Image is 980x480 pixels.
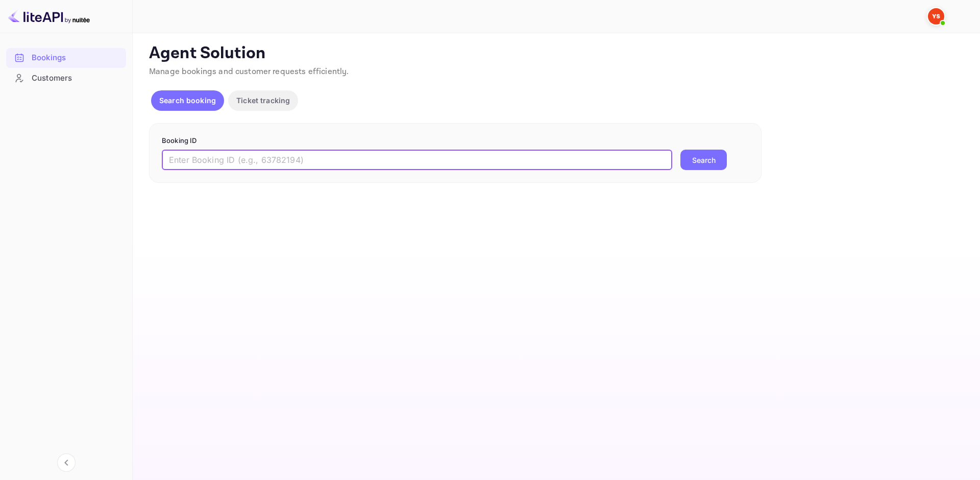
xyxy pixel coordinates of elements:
[236,95,290,106] p: Ticket tracking
[149,66,349,77] span: Manage bookings and customer requests efficiently.
[162,150,672,170] input: Enter Booking ID (e.g., 63782194)
[149,43,962,64] p: Agent Solution
[928,8,944,25] img: Yandex Support
[6,68,126,87] a: Customers
[162,136,749,146] p: Booking ID
[159,95,216,106] p: Search booking
[680,150,727,170] button: Search
[57,453,76,472] button: Collapse navigation
[6,48,126,68] div: Bookings
[8,8,90,25] img: LiteAPI logo
[32,73,121,84] div: Customers
[6,68,126,88] div: Customers
[32,52,121,64] div: Bookings
[6,48,126,67] a: Bookings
